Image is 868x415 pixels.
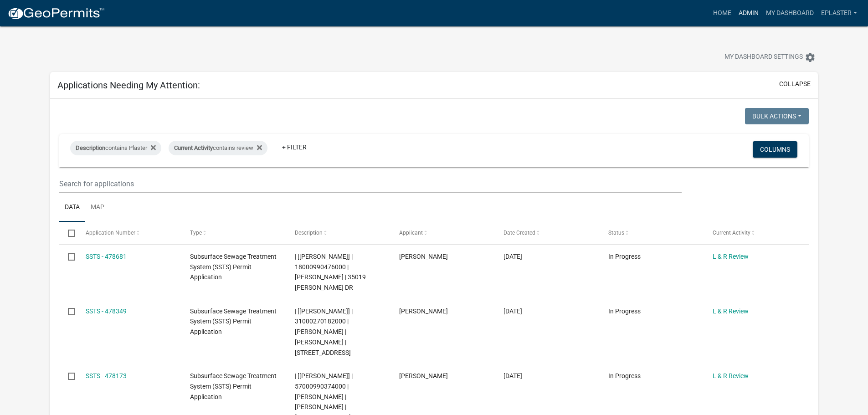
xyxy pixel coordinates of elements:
datatable-header-cell: Select [59,222,77,244]
button: Columns [753,141,797,158]
span: Subsurface Sewage Treatment System (SSTS) Permit Application [190,372,277,400]
a: My Dashboard [762,5,817,22]
datatable-header-cell: Date Created [495,222,599,244]
span: Description [295,230,323,236]
a: L & R Review [713,307,749,315]
a: SSTS - 478173 [86,372,127,379]
a: Data [59,193,85,222]
a: Map [85,193,110,222]
span: Subsurface Sewage Treatment System (SSTS) Permit Application [190,307,277,336]
span: Date Created [503,230,535,236]
a: Admin [735,5,762,22]
span: In Progress [608,307,641,315]
span: Type [190,230,202,236]
a: + Filter [275,139,314,155]
span: | [Elizabeth Plaster] | 31000270182000 | CHARLES FREDERICK | PATRICIA FREDERICK | 49528 STATE HWY... [295,307,353,356]
span: 09/14/2025 [503,372,522,379]
a: SSTS - 478349 [86,307,127,315]
span: In Progress [608,253,641,260]
span: Subsurface Sewage Treatment System (SSTS) Permit Application [190,253,277,281]
span: | [Elizabeth Plaster] | 18000990476000 | KURT E ROTTER | 35019 JOLLY ANN DR [295,253,366,291]
button: My Dashboard Settingssettings [717,48,823,66]
div: contains Plaster [70,141,161,155]
datatable-header-cell: Current Activity [704,222,808,244]
input: Search for applications [59,174,681,193]
datatable-header-cell: Applicant [390,222,495,244]
div: contains review [169,141,267,155]
span: In Progress [608,372,641,379]
datatable-header-cell: Application Number [77,222,181,244]
span: Current Activity [713,230,750,236]
button: collapse [779,79,811,89]
span: Scott M Ellingson [399,372,448,379]
button: Bulk Actions [745,108,809,124]
span: Application Number [86,230,135,236]
span: Brett Anderson [399,253,448,260]
a: Home [709,5,735,22]
span: 09/15/2025 [503,253,522,260]
span: My Dashboard Settings [724,52,803,63]
datatable-header-cell: Status [600,222,704,244]
a: SSTS - 478681 [86,253,127,260]
i: settings [805,52,816,63]
span: 09/15/2025 [503,307,522,315]
span: Status [608,230,624,236]
datatable-header-cell: Description [286,222,390,244]
span: Current Activity [174,144,213,151]
span: Bill Schueller [399,307,448,315]
span: Description [76,144,105,151]
datatable-header-cell: Type [181,222,286,244]
a: eplaster [817,5,861,22]
a: L & R Review [713,253,749,260]
a: L & R Review [713,372,749,379]
h5: Applications Needing My Attention: [57,80,200,91]
span: Applicant [399,230,423,236]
